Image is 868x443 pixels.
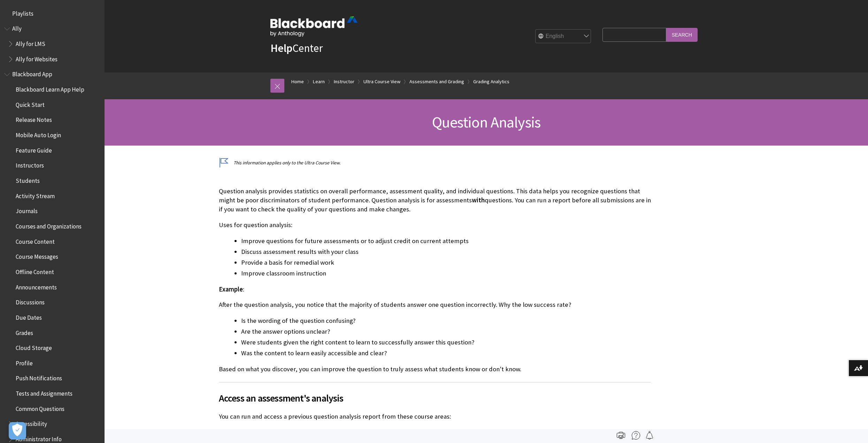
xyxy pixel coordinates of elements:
[291,77,304,86] a: Home
[313,77,325,86] a: Learn
[334,77,354,86] a: Instructor
[4,23,100,65] nav: Book outline for Anthology Ally Help
[219,412,651,421] p: You can run and access a previous question analysis report from these course areas:
[16,388,72,397] span: Tests and Assignments
[12,23,22,32] span: Ally
[632,431,640,440] img: More help
[16,84,84,93] span: Blackboard Learn App Help
[432,112,540,132] span: Question Analysis
[16,38,45,47] span: Ally for LMS
[219,365,651,374] p: Based on what you discover, you can improve the question to truly assess what students know or do...
[16,266,54,275] span: Offline Content
[270,41,292,55] strong: Help
[536,30,591,44] select: Site Language Selector
[241,327,651,336] li: Are the answer options unclear?
[473,77,509,86] a: Grading Analytics
[12,8,33,17] span: Playlists
[219,391,651,405] span: Access an assessment's analysis
[270,41,323,55] a: HelpCenter
[16,190,55,200] span: Activity Stream
[16,296,45,306] span: Discussions
[241,258,651,267] li: Provide a basis for remedial work
[9,422,26,440] button: Open Preferences
[645,431,654,440] img: Follow this page
[241,269,651,278] li: Improve classroom instruction
[16,220,82,230] span: Courses and Organizations
[241,337,651,347] li: Were students given the right content to learn to successfully answer this question?
[241,236,651,246] li: Improve questions for future assessments or to adjust credit on current attempts
[16,145,52,154] span: Feature Guide
[16,373,62,382] span: Push Notifications
[241,247,651,257] li: Discuss assessment results with your class
[16,418,47,428] span: Accessibility
[16,327,33,336] span: Grades
[241,428,283,436] span: Course Content
[16,114,52,124] span: Release Notes
[16,53,57,63] span: Ally for Websites
[219,187,651,214] p: Question analysis provides statistics on overall performance, assessment quality, and individual ...
[16,357,33,367] span: Profile
[16,205,38,215] span: Journals
[16,251,58,261] span: Course Messages
[16,342,52,351] span: Cloud Storage
[617,431,625,440] img: Print
[219,300,651,309] p: After the question analysis, you notice that the majority of students answer one question incorre...
[16,175,40,184] span: Students
[241,348,651,358] li: Was the content to learn easily accessible and clear?
[16,433,62,443] span: Administrator Info
[219,285,243,293] span: Example
[16,236,55,245] span: Course Content
[472,196,485,204] span: with
[16,281,57,291] span: Announcements
[363,77,400,86] a: Ultra Course View
[16,99,45,108] span: Quick Start
[12,69,52,78] span: Blackboard App
[666,28,698,41] input: Search
[16,129,61,139] span: Mobile Auto Login
[16,160,44,169] span: Instructors
[219,220,651,230] p: Uses for question analysis:
[219,160,651,166] p: This information applies only to the Ultra Course View.
[241,316,651,326] li: Is the wording of the question confusing?
[4,8,100,20] nav: Book outline for Playlists
[270,16,358,37] img: Blackboard by Anthology
[409,77,464,86] a: Assessments and Grading
[241,428,651,437] li: page > assessment's menu
[219,285,651,294] p: :
[16,312,42,321] span: Due Dates
[16,403,64,412] span: Common Questions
